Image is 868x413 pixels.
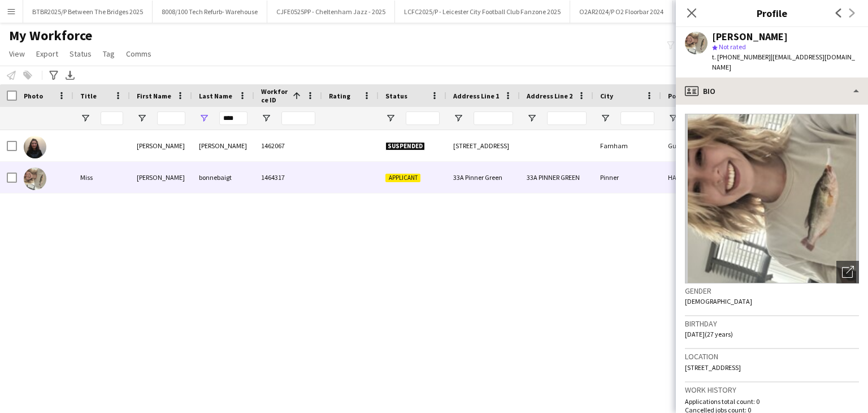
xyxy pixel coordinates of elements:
div: 33A PINNER GREEN [520,162,593,193]
span: [STREET_ADDRESS] [685,363,741,372]
span: [DEMOGRAPHIC_DATA] [685,297,752,306]
div: [PERSON_NAME] [130,130,192,161]
a: Status [65,46,96,61]
input: Title Filter Input [101,111,123,125]
p: Applications total count: 0 [685,397,859,406]
span: Last Name [199,92,232,100]
button: Open Filter Menu [385,113,396,123]
span: Workforce ID [261,87,288,104]
div: Miss [73,162,130,193]
div: [PERSON_NAME] [130,162,192,193]
button: O2AR2025/P O2 Floor Bar FY26 [673,1,777,23]
a: Comms [121,46,156,61]
span: [DATE] (27 years) [685,330,733,338]
span: Address Line 2 [527,92,572,100]
span: | [EMAIL_ADDRESS][DOMAIN_NAME] [712,53,855,71]
div: HA5 2AF [661,162,729,193]
button: Open Filter Menu [668,113,678,123]
div: [STREET_ADDRESS] [446,130,520,161]
span: Photo [24,92,43,100]
a: View [5,46,29,61]
button: O2AR2024/P O2 Floorbar 2024 [570,1,673,23]
button: CJFE0525PP - Cheltenham Jazz - 2025 [267,1,395,23]
a: Export [32,46,63,61]
span: Status [70,49,92,59]
div: Bio [676,78,868,105]
input: Workforce ID Filter Input [281,111,315,125]
h3: Profile [676,6,868,20]
span: Title [80,92,97,100]
app-action-btn: Advanced filters [47,68,60,82]
button: Open Filter Menu [199,113,209,123]
div: [PERSON_NAME] [192,130,254,161]
div: [PERSON_NAME] [712,32,788,42]
div: 33A Pinner Green [446,162,520,193]
div: bonnebaigt [192,162,254,193]
div: Farnham [593,130,661,161]
span: Rating [329,92,350,100]
button: Open Filter Menu [600,113,610,123]
span: Status [385,92,407,100]
button: BTBR2025/P Between The Bridges 2025 [23,1,153,23]
button: Open Filter Menu [137,113,147,123]
span: First Name [137,92,171,100]
input: First Name Filter Input [157,111,185,125]
span: Comms [126,49,151,59]
button: Open Filter Menu [261,113,271,123]
a: Tag [98,46,119,61]
span: Not rated [719,42,746,51]
h3: Work history [685,385,859,395]
input: Last Name Filter Input [219,111,248,125]
img: Phoebe Bonnell [24,136,46,158]
button: 8008/100 Tech Refurb- Warehouse [153,1,267,23]
span: Applicant [385,174,420,182]
div: Gu9 7jr [661,130,729,161]
span: City [600,92,613,100]
input: Status Filter Input [406,111,440,125]
div: Open photos pop-in [836,261,859,283]
button: Open Filter Menu [527,113,537,123]
span: Address Line 1 [453,92,499,100]
span: Post Code [668,92,700,100]
app-action-btn: Export XLSX [63,68,77,82]
div: 1464317 [254,162,322,193]
div: 1462067 [254,130,322,161]
img: Sophie bonnebaigt [24,167,46,190]
button: Open Filter Menu [453,113,463,123]
button: Open Filter Menu [80,113,90,123]
span: t. [PHONE_NUMBER] [712,53,771,61]
span: Tag [103,49,115,59]
img: Crew avatar or photo [685,114,859,283]
input: Address Line 1 Filter Input [474,111,513,125]
span: My Workforce [9,27,92,44]
h3: Gender [685,286,859,296]
h3: Location [685,351,859,362]
span: Suspended [385,142,425,150]
div: Pinner [593,162,661,193]
span: View [9,49,25,59]
input: Address Line 2 Filter Input [547,111,587,125]
button: LCFC2025/P - Leicester City Football Club Fanzone 2025 [395,1,570,23]
h3: Birthday [685,319,859,329]
input: City Filter Input [620,111,654,125]
span: Export [36,49,58,59]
